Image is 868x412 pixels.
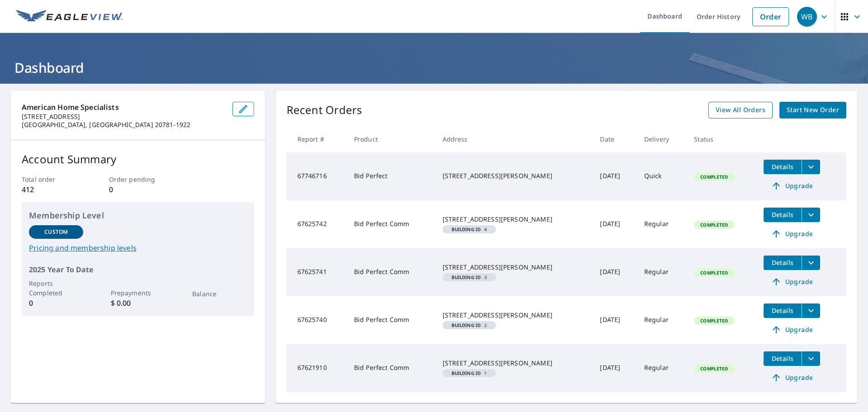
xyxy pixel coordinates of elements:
p: Account Summary [22,151,254,167]
p: Total order [22,175,80,184]
span: View All Orders [716,104,765,116]
span: Details [769,162,796,171]
p: $ 0.00 [111,298,165,308]
p: [STREET_ADDRESS] [22,113,225,121]
td: Regular [637,248,687,296]
p: 2025 Year To Date [29,264,247,275]
p: 0 [109,184,167,195]
td: Regular [637,344,687,392]
p: Recent Orders [287,102,363,118]
button: filesDropdownBtn-67625742 [802,208,820,222]
td: Bid Perfect [347,152,435,200]
th: Delivery [637,126,687,152]
th: Address [435,126,593,152]
p: Order pending [109,175,167,184]
td: Quick [637,152,687,200]
td: [DATE] [593,344,637,392]
p: American Home Specialists [22,102,225,113]
span: Completed [695,365,733,372]
span: Details [769,306,796,315]
span: 2 [446,323,493,327]
td: 67746716 [287,152,347,200]
td: [DATE] [593,296,637,344]
button: detailsBtn-67625742 [764,208,802,222]
span: Completed [695,222,733,228]
a: Upgrade [764,179,820,193]
p: 412 [22,184,80,195]
em: Building ID [452,227,481,232]
button: filesDropdownBtn-67625741 [802,256,820,270]
span: 4 [446,227,493,232]
span: Upgrade [769,276,815,287]
td: Regular [637,296,687,344]
button: detailsBtn-67621910 [764,351,802,366]
span: Details [769,258,796,267]
button: filesDropdownBtn-67625740 [802,303,820,318]
span: Details [769,354,796,363]
span: Upgrade [769,180,815,191]
td: Bid Perfect Comm [347,344,435,392]
span: 1 [446,371,493,375]
em: Building ID [452,275,481,279]
td: Bid Perfect Comm [347,248,435,296]
p: [GEOGRAPHIC_DATA], [GEOGRAPHIC_DATA] 20781-1922 [22,121,225,129]
button: detailsBtn-67746716 [764,160,802,174]
button: filesDropdownBtn-67746716 [802,160,820,174]
td: 67625740 [287,296,347,344]
div: [STREET_ADDRESS][PERSON_NAME] [443,215,586,224]
em: Building ID [452,371,481,375]
p: Custom [44,228,68,236]
td: [DATE] [593,248,637,296]
a: Upgrade [764,275,820,289]
span: Completed [695,317,733,324]
th: Product [347,126,435,152]
a: Order [752,7,789,26]
td: Bid Perfect Comm [347,200,435,248]
a: Upgrade [764,322,820,337]
span: Details [769,210,796,219]
a: View All Orders [708,102,773,118]
div: [STREET_ADDRESS][PERSON_NAME] [443,311,586,320]
em: Building ID [452,323,481,327]
span: Start New Order [787,104,839,116]
a: Pricing and membership levels [29,242,247,253]
td: 67625741 [287,248,347,296]
div: [STREET_ADDRESS][PERSON_NAME] [443,263,586,272]
p: Balance [192,289,246,298]
a: Upgrade [764,227,820,241]
td: Regular [637,200,687,248]
p: 0 [29,298,83,308]
span: Upgrade [769,228,815,239]
td: [DATE] [593,152,637,200]
th: Date [593,126,637,152]
td: Bid Perfect Comm [347,296,435,344]
p: Reports Completed [29,279,83,298]
span: Completed [695,174,733,180]
p: Membership Level [29,209,247,222]
th: Report # [287,126,347,152]
th: Status [687,126,756,152]
div: [STREET_ADDRESS][PERSON_NAME] [443,171,586,180]
td: 67625742 [287,200,347,248]
p: Prepayments [111,288,165,298]
img: EV Logo [16,10,123,24]
div: [STREET_ADDRESS][PERSON_NAME] [443,359,586,368]
a: Start New Order [779,102,846,118]
button: detailsBtn-67625740 [764,303,802,318]
div: WB [797,7,817,27]
a: Upgrade [764,370,820,385]
span: 3 [446,275,493,279]
button: detailsBtn-67625741 [764,256,802,270]
td: [DATE] [593,200,637,248]
span: Upgrade [769,324,815,335]
span: Completed [695,270,733,276]
button: filesDropdownBtn-67621910 [802,351,820,366]
td: 67621910 [287,344,347,392]
span: Upgrade [769,372,815,383]
h1: Dashboard [11,58,857,77]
